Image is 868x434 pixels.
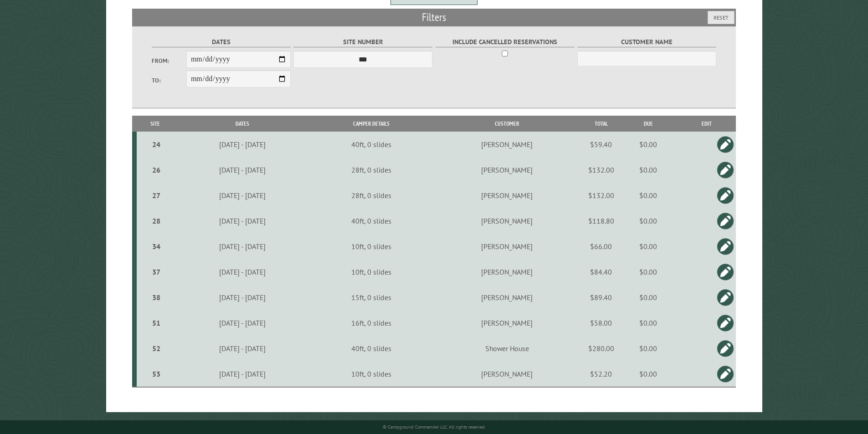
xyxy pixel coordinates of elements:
[175,318,310,327] div: [DATE] - [DATE]
[152,56,186,65] label: From:
[431,310,583,336] td: [PERSON_NAME]
[175,369,310,378] div: [DATE] - [DATE]
[152,37,291,47] label: Dates
[140,140,172,149] div: 24
[311,361,431,387] td: 10ft, 0 slides
[132,9,736,26] h2: Filters
[140,318,172,327] div: 51
[311,116,431,132] th: Camper Details
[619,183,677,208] td: $0.00
[583,285,619,310] td: $89.40
[619,208,677,234] td: $0.00
[619,234,677,259] td: $0.00
[431,132,583,157] td: [PERSON_NAME]
[708,11,734,24] button: Reset
[677,116,736,132] th: Edit
[583,259,619,285] td: $84.40
[619,361,677,387] td: $0.00
[311,132,431,157] td: 40ft, 0 slides
[311,259,431,285] td: 10ft, 0 slides
[140,369,172,378] div: 53
[431,259,583,285] td: [PERSON_NAME]
[140,242,172,251] div: 34
[175,140,310,149] div: [DATE] - [DATE]
[311,336,431,361] td: 40ft, 0 slides
[431,116,583,132] th: Customer
[431,157,583,183] td: [PERSON_NAME]
[175,267,310,276] div: [DATE] - [DATE]
[311,157,431,183] td: 28ft, 0 slides
[583,132,619,157] td: $59.40
[383,424,486,430] small: © Campground Commander LLC. All rights reserved.
[140,344,172,353] div: 52
[583,361,619,387] td: $52.20
[175,293,310,302] div: [DATE] - [DATE]
[619,259,677,285] td: $0.00
[311,285,431,310] td: 15ft, 0 slides
[175,344,310,353] div: [DATE] - [DATE]
[311,183,431,208] td: 28ft, 0 slides
[583,336,619,361] td: $280.00
[583,208,619,234] td: $118.80
[619,157,677,183] td: $0.00
[431,183,583,208] td: [PERSON_NAME]
[577,37,716,47] label: Customer Name
[293,37,432,47] label: Site Number
[140,293,172,302] div: 38
[175,216,310,225] div: [DATE] - [DATE]
[311,208,431,234] td: 40ft, 0 slides
[431,336,583,361] td: Shower House
[311,234,431,259] td: 10ft, 0 slides
[174,116,311,132] th: Dates
[583,234,619,259] td: $66.00
[431,285,583,310] td: [PERSON_NAME]
[140,191,172,200] div: 27
[619,336,677,361] td: $0.00
[431,208,583,234] td: [PERSON_NAME]
[175,242,310,251] div: [DATE] - [DATE]
[619,285,677,310] td: $0.00
[619,132,677,157] td: $0.00
[175,191,310,200] div: [DATE] - [DATE]
[137,116,174,132] th: Site
[140,216,172,225] div: 28
[619,310,677,336] td: $0.00
[583,116,619,132] th: Total
[583,157,619,183] td: $132.00
[140,267,172,276] div: 37
[583,310,619,336] td: $58.00
[431,361,583,387] td: [PERSON_NAME]
[140,165,172,174] div: 26
[152,76,186,85] label: To:
[583,183,619,208] td: $132.00
[436,37,575,47] label: Include Cancelled Reservations
[311,310,431,336] td: 16ft, 0 slides
[175,165,310,174] div: [DATE] - [DATE]
[431,234,583,259] td: [PERSON_NAME]
[619,116,677,132] th: Due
